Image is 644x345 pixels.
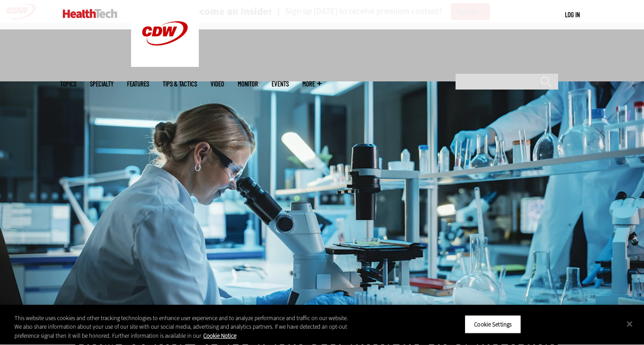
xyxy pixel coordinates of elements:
div: User menu [565,10,580,19]
span: Specialty [90,80,113,87]
button: Close [620,314,639,334]
a: Video [211,80,224,87]
a: More information about your privacy [203,332,236,340]
button: Cookie Settings [465,315,521,334]
a: Features [127,80,149,87]
span: Topics [60,80,76,87]
a: MonITor [238,80,258,87]
img: Home [63,9,118,18]
a: CDW [131,60,199,69]
div: This website uses cookies and other tracking technologies to enhance user experience and to analy... [14,314,354,340]
a: Events [272,80,289,87]
a: Log in [565,10,580,19]
a: Tips & Tactics [163,80,197,87]
span: More [302,80,321,87]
